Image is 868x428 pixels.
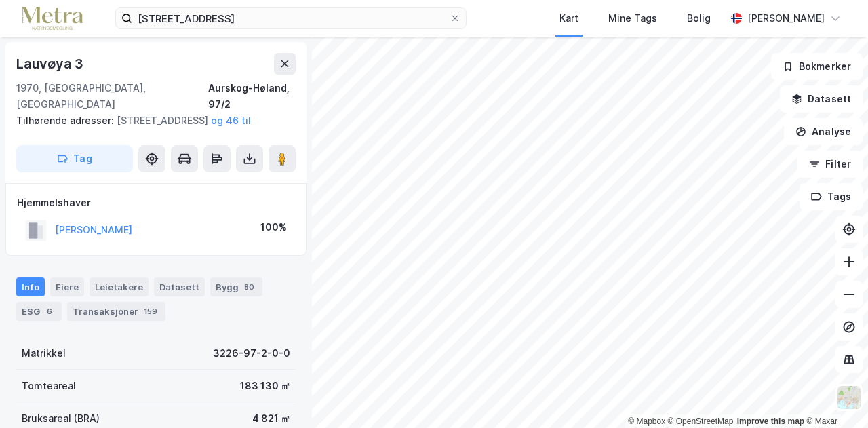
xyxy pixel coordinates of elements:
[22,345,66,362] div: Matrikkel
[241,280,257,294] div: 80
[16,53,86,75] div: Lauvøya 3
[22,7,83,31] img: metra-logo.256734c3b2bbffee19d4.png
[213,345,290,362] div: 3226-97-2-0-0
[784,118,863,145] button: Analyse
[16,302,62,321] div: ESG
[50,277,84,296] div: Eiere
[16,113,285,129] div: [STREET_ADDRESS]
[747,10,825,26] div: [PERSON_NAME]
[154,277,205,296] div: Datasett
[16,80,208,113] div: 1970, [GEOGRAPHIC_DATA], [GEOGRAPHIC_DATA]
[628,416,665,426] a: Mapbox
[771,53,863,80] button: Bokmerker
[141,305,160,318] div: 159
[208,80,296,113] div: Aurskog-Høland, 97/2
[797,151,863,178] button: Filter
[210,277,262,296] div: Bygg
[90,277,149,296] div: Leietakere
[737,416,804,426] a: Improve this map
[687,10,711,26] div: Bolig
[22,378,76,394] div: Tomteareal
[800,363,868,428] iframe: Chat Widget
[559,10,578,26] div: Kart
[16,277,45,296] div: Info
[800,363,868,428] div: Kontrollprogram for chat
[132,8,450,28] input: Søk på adresse, matrikkel, gårdeiere, leietakere eller personer
[16,145,133,172] button: Tag
[17,195,295,211] div: Hjemmelshaver
[67,302,165,321] div: Transaksjoner
[252,410,290,427] div: 4 821 ㎡
[43,305,56,318] div: 6
[800,183,863,210] button: Tags
[780,85,863,113] button: Datasett
[16,115,117,126] span: Tilhørende adresser:
[260,219,287,235] div: 100%
[608,10,657,26] div: Mine Tags
[22,410,100,427] div: Bruksareal (BRA)
[240,378,290,394] div: 183 130 ㎡
[668,416,734,426] a: OpenStreetMap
